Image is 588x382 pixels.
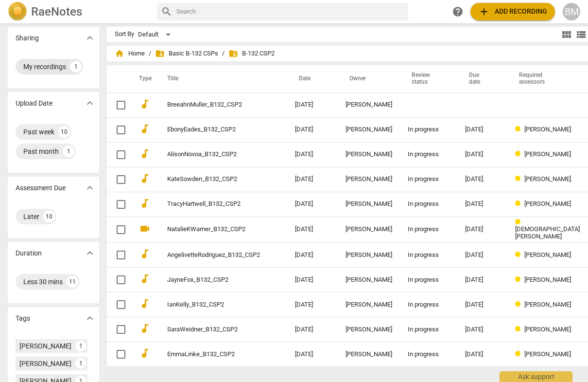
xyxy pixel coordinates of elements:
[524,251,571,258] span: [PERSON_NAME]
[287,217,338,243] td: [DATE]
[465,301,500,309] div: [DATE]
[167,226,260,233] a: NatalieKWarner_B132_CSP2
[400,65,457,92] th: Review status
[8,2,27,21] img: Logo
[23,62,66,72] div: My recordings
[408,200,450,208] div: In progress
[408,176,450,183] div: In progress
[83,246,97,260] button: Show more
[115,49,145,58] span: Home
[287,243,338,268] td: [DATE]
[31,5,82,18] h2: RaeNotes
[408,126,450,133] div: In progress
[515,200,524,207] span: Review status: in progress
[408,151,450,158] div: In progress
[16,313,30,324] p: Tags
[138,27,174,42] div: Default
[465,176,500,183] div: [DATE]
[16,33,39,43] p: Sharing
[84,312,96,324] span: expand_more
[84,32,96,44] span: expand_more
[287,342,338,367] td: [DATE]
[524,200,571,207] span: [PERSON_NAME]
[139,323,151,334] span: audiotrack
[346,326,392,333] div: [PERSON_NAME]
[83,31,97,45] button: Show more
[408,252,450,259] div: In progress
[23,146,59,156] div: Past month
[287,92,338,117] td: [DATE]
[115,49,124,58] span: home
[515,326,524,333] span: Review status: in progress
[16,98,52,109] p: Upload Date
[167,301,260,309] a: IanKelly_B132_CSP2
[287,292,338,317] td: [DATE]
[524,326,571,333] span: [PERSON_NAME]
[524,276,571,283] span: [PERSON_NAME]
[575,29,587,40] span: view_list
[167,326,260,333] a: SaraWeidner_B132_CSP2
[338,65,400,92] th: Owner
[465,252,500,259] div: [DATE]
[155,49,218,58] span: Basic B-132 CSPs
[346,301,392,309] div: [PERSON_NAME]
[139,198,151,209] span: audiotrack
[346,126,392,133] div: [PERSON_NAME]
[167,351,260,358] a: EmmaLinke_B132_CSP2
[449,3,467,20] a: Help
[222,50,225,57] span: /
[83,181,97,195] button: Show more
[478,6,490,18] span: add
[500,371,572,382] div: Ask support
[139,248,151,260] span: audiotrack
[287,167,338,192] td: [DATE]
[8,2,149,21] a: LogoRaeNotes
[346,276,392,284] div: [PERSON_NAME]
[67,276,78,288] div: 11
[465,200,500,208] div: [DATE]
[23,127,54,137] div: Past week
[470,3,555,20] button: Upload
[58,126,70,138] div: 10
[287,192,338,217] td: [DATE]
[465,151,500,158] div: [DATE]
[287,268,338,292] td: [DATE]
[515,276,524,283] span: Review status: in progress
[161,6,173,18] span: search
[515,218,524,226] span: Review status: in progress
[559,27,574,42] button: Tile view
[408,276,450,284] div: In progress
[561,29,572,40] span: view_module
[131,65,156,92] th: Type
[563,3,580,20] button: BM
[465,276,500,284] div: [DATE]
[465,326,500,333] div: [DATE]
[515,350,524,358] span: Review status: in progress
[524,301,571,308] span: [PERSON_NAME]
[139,273,151,285] span: audiotrack
[287,142,338,167] td: [DATE]
[139,347,151,359] span: audiotrack
[23,277,63,287] div: Less 30 mins
[515,126,524,133] span: Review status: in progress
[465,226,500,233] div: [DATE]
[167,101,260,109] a: BreeahnMuller_B132_CSP2
[139,98,151,110] span: audiotrack
[139,173,151,184] span: audiotrack
[16,183,66,193] p: Assessment Due
[408,326,450,333] div: In progress
[84,247,96,259] span: expand_more
[84,182,96,194] span: expand_more
[287,65,338,92] th: Date
[16,248,42,258] p: Duration
[346,226,392,233] div: [PERSON_NAME]
[524,126,571,133] span: [PERSON_NAME]
[346,151,392,158] div: [PERSON_NAME]
[167,200,260,208] a: TracyHartwell_B132_CSP2
[75,341,86,351] div: 1
[167,252,260,259] a: AngelivetteRodriguez_B132_CSP2
[346,101,392,109] div: [PERSON_NAME]
[167,126,260,133] a: EbonyEades_B132_CSP2
[452,6,464,18] span: help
